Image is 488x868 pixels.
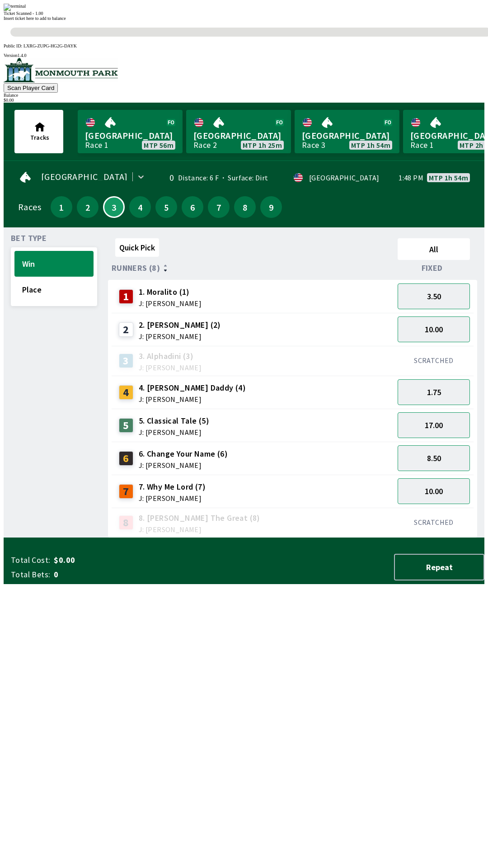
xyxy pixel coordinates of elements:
[184,204,201,210] span: 6
[139,396,246,403] span: J: [PERSON_NAME]
[398,283,470,309] button: 3.50
[54,569,196,580] span: 0
[11,235,47,242] span: Bet Type
[139,429,209,436] span: J: [PERSON_NAME]
[22,259,86,269] span: Win
[302,130,392,142] span: [GEOGRAPHIC_DATA]
[139,333,221,340] span: J: [PERSON_NAME]
[139,462,228,469] span: J: [PERSON_NAME]
[425,486,443,496] span: 10.00
[85,142,108,149] div: Race 1
[139,364,202,371] span: J: [PERSON_NAME]
[158,204,175,210] span: 5
[23,43,77,48] span: LXRG-ZUPG-HG2G-DAYK
[139,481,206,493] span: 7. Why Me Lord (7)
[4,93,484,98] div: Balance
[427,387,441,397] span: 1.75
[398,445,470,471] button: 8.50
[398,356,470,365] div: SCRATCHED
[139,415,209,427] span: 5. Classical Tale (5)
[144,142,174,149] span: MTP 56m
[425,324,443,335] span: 10.00
[41,173,128,180] span: [GEOGRAPHIC_DATA]
[398,238,470,260] button: All
[394,264,474,273] div: Fixed
[160,174,174,181] div: 0
[119,484,133,499] div: 7
[394,554,484,580] button: Repeat
[131,204,149,210] span: 4
[119,289,133,304] div: 1
[398,379,470,405] button: 1.75
[119,515,133,530] div: 8
[119,385,133,400] div: 4
[112,264,394,273] div: Runners (8)
[112,264,160,272] span: Runners (8)
[425,420,443,430] span: 17.00
[208,196,230,218] button: 7
[4,53,484,58] div: Version 1.4.0
[139,512,260,524] span: 8. [PERSON_NAME] The Great (8)
[14,110,63,153] button: Tracks
[155,196,177,218] button: 5
[398,316,470,342] button: 10.00
[14,277,94,302] button: Place
[193,142,217,149] div: Race 2
[309,174,380,181] div: [GEOGRAPHIC_DATA]
[119,242,155,253] span: Quick Pick
[398,412,470,438] button: 17.00
[106,205,122,209] span: 3
[422,264,443,272] span: Fixed
[427,291,441,302] span: 3.50
[402,244,466,255] span: All
[119,354,133,368] div: 3
[119,451,133,466] div: 6
[119,418,133,433] div: 5
[79,204,96,210] span: 2
[139,382,246,394] span: 4. [PERSON_NAME] Daddy (4)
[193,130,284,142] span: [GEOGRAPHIC_DATA]
[115,238,159,257] button: Quick Pick
[210,204,227,210] span: 7
[14,251,94,277] button: Win
[236,204,253,210] span: 8
[11,555,50,566] span: Total Cost:
[139,495,206,502] span: J: [PERSON_NAME]
[4,43,484,48] div: Public ID:
[429,174,468,181] span: MTP 1h 54m
[85,130,175,142] span: [GEOGRAPHIC_DATA]
[4,83,58,93] button: Scan Player Card
[77,196,99,218] button: 2
[234,196,256,218] button: 8
[103,196,125,218] button: 3
[54,555,196,566] span: $0.00
[4,4,26,11] img: terminal
[51,196,72,218] button: 1
[398,518,470,527] div: SCRATCHED
[402,562,476,572] span: Repeat
[4,16,66,21] span: Insert ticket here to add to balance
[295,110,399,153] a: [GEOGRAPHIC_DATA]Race 3MTP 1h 54m
[139,448,228,460] span: 6. Change Your Name (6)
[4,58,118,82] img: venue logo
[219,173,268,182] span: Surface: Dirt
[243,142,282,149] span: MTP 1h 25m
[398,478,470,504] button: 10.00
[302,142,325,149] div: Race 3
[78,110,183,153] a: [GEOGRAPHIC_DATA]Race 1MTP 56m
[139,526,260,533] span: J: [PERSON_NAME]
[119,322,133,337] div: 2
[351,142,390,149] span: MTP 1h 54m
[178,173,219,182] span: Distance: 6 F
[53,204,70,210] span: 1
[410,142,434,149] div: Race 1
[427,453,441,463] span: 8.50
[263,204,280,210] span: 9
[18,203,41,211] div: Races
[260,196,282,218] button: 9
[182,196,203,218] button: 6
[139,300,202,307] span: J: [PERSON_NAME]
[22,284,86,295] span: Place
[139,350,202,362] span: 3. Alphadini (3)
[30,133,49,142] span: Tracks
